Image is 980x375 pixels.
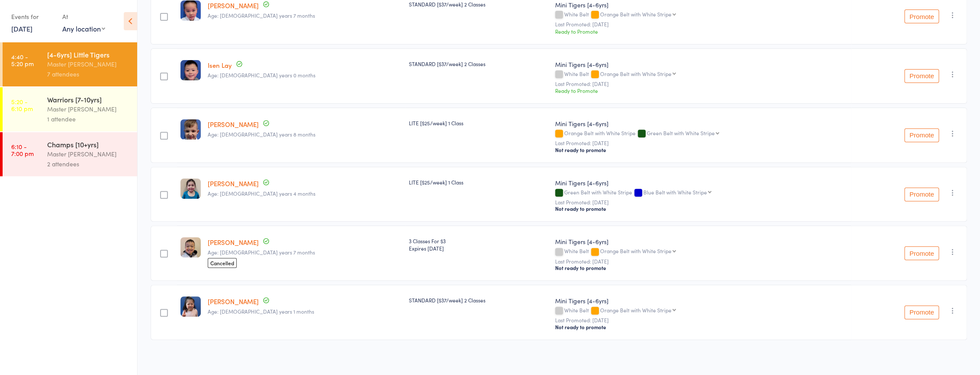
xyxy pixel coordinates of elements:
div: Master [PERSON_NAME] [47,149,130,159]
small: Last Promoted: [DATE] [555,81,848,87]
a: [PERSON_NAME] [208,1,259,10]
span: Age: [DEMOGRAPHIC_DATA] years 7 months [208,12,315,19]
div: Orange Belt with White Stripe [600,307,672,313]
span: Age: [DEMOGRAPHIC_DATA] years 1 months [208,308,314,315]
a: [PERSON_NAME] [208,297,259,306]
div: Master [PERSON_NAME] [47,104,130,114]
div: Expires [DATE] [409,245,548,252]
a: [PERSON_NAME] [208,238,259,247]
img: image1754981024.png [180,237,201,257]
img: image1698127244.png [180,178,201,199]
div: LITE [$25/week] 1 Class [409,119,548,127]
button: Promote [904,10,939,23]
button: Promote [904,246,939,260]
div: Blue Belt with White Stripe [643,189,707,195]
div: Orange Belt with White Stripe [600,71,672,76]
span: Age: [DEMOGRAPHIC_DATA] years 0 months [208,71,315,79]
div: White Belt [555,11,848,19]
div: Master [PERSON_NAME] [47,59,130,69]
small: Last Promoted: [DATE] [555,317,848,323]
time: 5:20 - 6:10 pm [11,98,33,112]
div: Not ready to promote [555,146,848,153]
div: STANDARD [$37/week] 2 Classes [409,60,548,67]
a: 6:10 -7:00 pmChamps [10+yrs]Master [PERSON_NAME]2 attendees [3,132,137,176]
button: Promote [904,187,939,201]
div: Events for [11,10,54,24]
div: Orange Belt with White Stripe [555,130,848,137]
div: Mini Tigers [4-6yrs] [555,0,848,9]
div: At [62,10,105,24]
div: [4-6yrs] Little Tigers [47,50,130,59]
button: Promote [904,69,939,83]
div: Orange Belt with White Stripe [600,11,672,17]
div: White Belt [555,71,848,78]
button: Promote [904,128,939,142]
small: Last Promoted: [DATE] [555,258,848,264]
div: Orange Belt with White Stripe [600,248,672,254]
div: Warriors [7-10yrs] [47,95,130,104]
span: Age: [DEMOGRAPHIC_DATA] years 4 months [208,190,315,197]
div: 2 attendees [47,159,130,169]
div: White Belt [555,248,848,255]
img: image1729146130.png [180,60,201,80]
time: 4:40 - 5:20 pm [11,53,34,67]
a: [DATE] [11,24,32,33]
time: 6:10 - 7:00 pm [11,143,34,157]
small: Last Promoted: [DATE] [555,140,848,146]
div: Green Belt with White Stripe [647,130,715,136]
div: Not ready to promote [555,205,848,212]
img: image1721889837.png [180,0,201,21]
span: Age: [DEMOGRAPHIC_DATA] years 7 months [208,248,315,256]
div: STANDARD [$37/week] 2 Classes [409,0,548,8]
div: Mini Tigers [4-6yrs] [555,60,848,69]
div: 7 attendees [47,69,130,79]
div: Mini Tigers [4-6yrs] [555,296,848,305]
div: Not ready to promote [555,264,848,271]
div: Mini Tigers [4-6yrs] [555,237,848,246]
img: image1754715052.png [180,296,201,317]
div: 3 Classes For $3 [409,237,548,252]
div: 1 attendee [47,114,130,124]
div: Champs [10+yrs] [47,140,130,149]
button: Promote [904,305,939,319]
a: [PERSON_NAME] [208,120,259,129]
div: Ready to Promote [555,28,848,35]
span: Age: [DEMOGRAPHIC_DATA] years 8 months [208,130,315,138]
small: Last Promoted: [DATE] [555,199,848,205]
span: Cancelled [208,258,237,268]
a: 4:40 -5:20 pm[4-6yrs] Little TigersMaster [PERSON_NAME]7 attendees [3,42,137,86]
div: Any location [62,24,105,33]
a: Isen Lay [208,60,232,70]
img: image1749624364.png [180,119,201,140]
div: Mini Tigers [4-6yrs] [555,119,848,128]
div: White Belt [555,307,848,315]
div: Mini Tigers [4-6yrs] [555,178,848,187]
a: 5:20 -6:10 pmWarriors [7-10yrs]Master [PERSON_NAME]1 attendee [3,87,137,131]
div: Not ready to promote [555,324,848,331]
div: Ready to Promote [555,87,848,94]
a: [PERSON_NAME] [208,179,259,188]
small: Last Promoted: [DATE] [555,21,848,27]
div: LITE [$25/week] 1 Class [409,178,548,186]
div: STANDARD [$37/week] 2 Classes [409,296,548,304]
div: Green Belt with White Stripe [555,189,848,197]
